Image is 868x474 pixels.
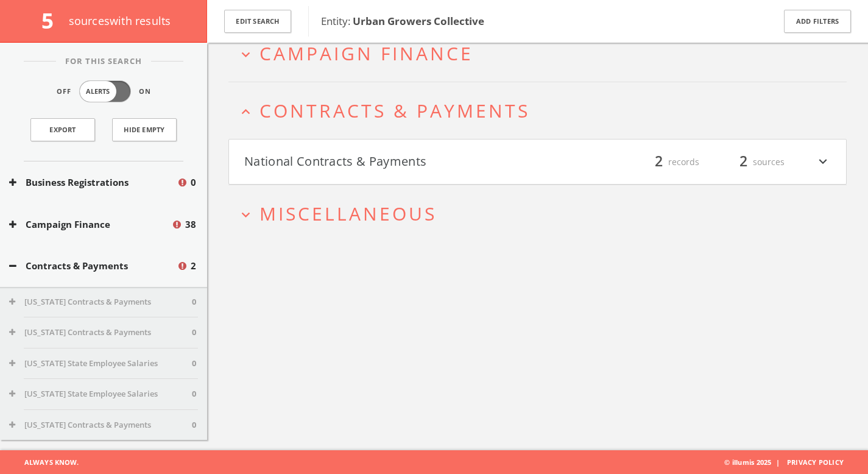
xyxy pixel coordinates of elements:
[321,14,484,28] span: Entity:
[9,218,171,232] button: Campaign Finance
[649,151,668,172] span: 2
[192,296,196,308] span: 0
[30,118,95,141] a: Export
[9,419,192,431] button: [US_STATE] Contracts & Payments
[353,14,484,28] b: Urban Growers Collective
[9,176,177,190] button: Business Registrations
[711,152,785,172] div: sources
[192,389,196,401] span: 0
[9,358,192,370] button: [US_STATE] State Employee Salaries
[238,43,847,63] button: expand_moreCampaign Finance
[57,87,71,97] span: Off
[192,327,196,339] span: 0
[238,104,254,120] i: expand_less
[259,41,473,66] span: Campaign Finance
[9,327,192,339] button: [US_STATE] Contracts & Payments
[784,10,851,34] button: Add Filters
[787,458,844,467] a: Privacy Policy
[224,10,291,34] button: Edit Search
[112,118,177,141] button: Hide Empty
[9,296,192,308] button: [US_STATE] Contracts & Payments
[771,458,785,467] span: |
[139,87,151,97] span: On
[238,203,847,224] button: expand_moreMiscellaneous
[9,260,177,274] button: Contracts & Payments
[259,201,437,226] span: Miscellaneous
[69,13,171,28] span: source s with results
[238,207,254,223] i: expand_more
[185,218,196,232] span: 38
[815,152,831,172] i: expand_more
[626,152,699,172] div: records
[41,6,64,35] span: 5
[259,98,530,123] span: Contracts & Payments
[192,358,196,370] span: 0
[238,46,254,63] i: expand_more
[56,55,151,68] span: For This Search
[192,419,196,431] span: 0
[238,101,847,121] button: expand_lessContracts & Payments
[9,389,192,401] button: [US_STATE] State Employee Salaries
[191,176,196,190] span: 0
[244,152,538,172] button: National Contracts & Payments
[191,260,196,274] span: 2
[734,151,753,172] span: 2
